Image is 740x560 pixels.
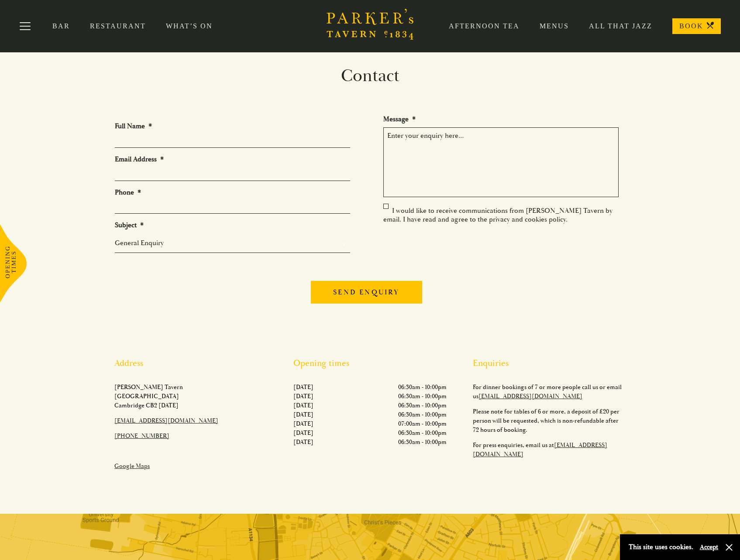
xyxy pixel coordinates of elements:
[114,358,267,369] h2: Address
[293,428,313,437] p: [DATE]
[725,543,733,552] button: Close and accept
[398,392,447,401] p: 06:30am - 10:00pm
[700,543,718,551] button: Accept
[108,65,632,86] h1: Contact
[293,419,313,428] p: [DATE]
[398,428,447,437] p: 06:30am - 10:00pm
[115,221,144,230] label: Subject
[293,437,313,447] p: [DATE]
[115,188,141,197] label: Phone
[115,155,164,164] label: Email Address
[114,462,150,470] a: Google Maps
[293,401,313,410] p: [DATE]
[293,392,313,401] p: [DATE]
[398,410,447,419] p: 06:30am - 10:00pm
[629,541,693,553] p: This site uses cookies.
[473,382,626,401] p: For dinner bookings of 7 or more people call us or email us
[293,410,313,419] p: [DATE]
[398,419,447,428] p: 07:00am - 10:00pm
[383,206,613,224] label: I would like to receive communications from [PERSON_NAME] Tavern by email. I have read and agree ...
[293,358,446,369] h2: Opening times
[293,382,313,392] p: [DATE]
[478,393,582,400] a: [EMAIL_ADDRESS][DOMAIN_NAME]
[114,382,267,410] p: [PERSON_NAME] Tavern [GEOGRAPHIC_DATA] Cambridge CB2 [DATE]​
[311,281,422,304] input: Send enquiry
[383,231,516,265] iframe: reCAPTCHA
[114,417,218,424] a: [EMAIL_ADDRESS][DOMAIN_NAME]
[114,432,169,440] a: [PHONE_NUMBER]
[473,358,626,369] h2: Enquiries
[473,441,607,458] a: [EMAIL_ADDRESS][DOMAIN_NAME]
[383,115,416,124] label: Message
[473,407,626,434] p: Please note for tables of 6 or more, a deposit of £20 per person will be requested, which is non-...
[115,122,152,131] label: Full Name
[473,440,626,459] p: For press enquiries, email us at
[398,401,447,410] p: 06:30am - 10:00pm
[398,382,447,392] p: 06:30am - 10:00pm
[398,437,447,447] p: 06:30am - 10:00pm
